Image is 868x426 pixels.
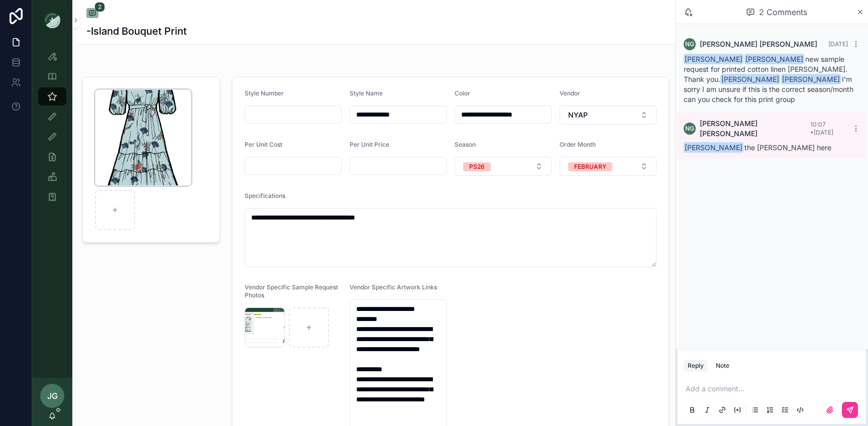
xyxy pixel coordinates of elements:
[684,360,708,372] button: Reply
[245,283,338,299] span: Vendor Specific Sample Request Photos
[560,105,657,125] button: Select Button
[455,141,476,148] span: Season
[684,142,743,153] span: [PERSON_NAME]
[700,39,817,49] span: [PERSON_NAME] [PERSON_NAME]
[560,141,596,148] span: Order Month
[94,2,105,12] span: 2
[712,360,733,372] button: Note
[350,283,437,291] span: Vendor Specific Artwork Links
[44,12,60,28] img: App logo
[744,54,804,64] span: [PERSON_NAME]
[828,40,848,48] span: [DATE]
[684,55,853,103] span: new sample request for printed cotton linen [PERSON_NAME]. Thank you. I'm sorry I am unsure if th...
[455,157,552,176] button: Select Button
[455,89,470,97] span: Color
[32,40,72,219] div: scrollable content
[86,8,98,20] button: 2
[700,119,810,139] span: [PERSON_NAME] [PERSON_NAME]
[350,141,389,148] span: Per Unit Price
[245,192,285,199] span: Specifications
[720,74,780,84] span: [PERSON_NAME]
[684,143,831,152] span: the [PERSON_NAME] here
[685,40,694,48] span: NG
[469,162,485,171] div: PS26
[245,89,284,97] span: Style Number
[684,54,743,64] span: [PERSON_NAME]
[716,362,729,370] div: Note
[759,6,807,18] span: 2 Comments
[568,110,588,120] span: NYAP
[560,89,580,97] span: Vendor
[245,141,282,148] span: Per Unit Cost
[350,89,383,97] span: Style Name
[810,121,833,136] span: 10:07 • [DATE]
[685,125,694,133] span: NG
[574,162,606,171] div: FEBRUARY
[560,157,657,176] button: Select Button
[47,390,58,402] span: JG
[781,74,841,84] span: [PERSON_NAME]
[86,24,187,38] h1: -Island Bouquet Print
